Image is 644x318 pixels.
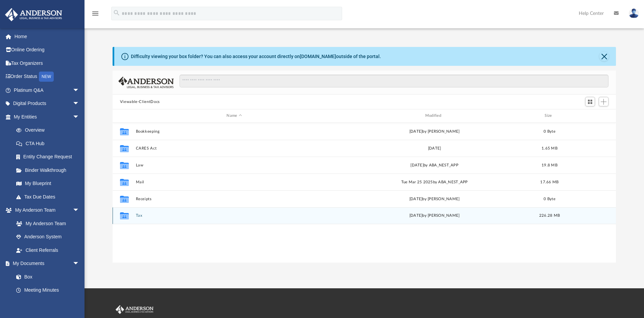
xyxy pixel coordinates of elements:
button: Bookkeeping [136,129,333,134]
div: Tue Mar 25 2025 by ABA_NEST_APP [336,179,533,185]
span: 1.65 MB [542,146,557,150]
div: id [566,113,613,119]
span: 0 Byte [544,129,555,133]
a: Box [9,270,83,284]
img: Anderson Advisors Platinum Portal [114,305,155,314]
input: Search files and folders [180,75,609,87]
a: Binder Walkthrough [9,163,90,177]
a: menu [91,13,99,18]
button: Law [136,163,333,167]
div: [DATE] by [PERSON_NAME] [336,196,533,202]
span: arrow_drop_down [73,204,86,217]
a: CTA Hub [9,137,90,150]
button: Viewable-ClientDocs [120,99,160,105]
i: search [113,9,120,17]
a: Tax Due Dates [9,190,90,204]
a: Online Ordering [5,43,90,57]
span: 19.8 MB [542,163,557,167]
a: Tax Organizers [5,56,90,70]
button: CARES Act [136,146,333,151]
a: Home [5,30,90,43]
span: 17.66 MB [540,180,558,184]
a: My Documentsarrow_drop_down [5,257,86,270]
a: My Entitiesarrow_drop_down [5,110,90,124]
span: 0 Byte [544,197,555,201]
a: Overview [9,124,90,137]
div: [DATE] by [PERSON_NAME] [336,213,533,219]
div: Difficulty viewing your box folder? You can also access your account directly on outside of the p... [131,53,381,60]
a: Order StatusNEW [5,70,90,84]
a: My Anderson Team [9,217,83,230]
button: Mail [136,180,333,184]
div: Size [536,113,563,119]
button: Close [599,52,609,61]
a: Anderson System [9,230,86,244]
a: Platinum Q&Aarrow_drop_down [5,83,90,97]
a: [DOMAIN_NAME] [300,54,336,59]
div: Modified [336,113,533,119]
div: [DATE] [336,145,533,151]
span: arrow_drop_down [73,110,86,124]
button: Receipts [136,197,333,201]
div: NEW [39,72,54,82]
a: My Blueprint [9,177,86,190]
a: Client Referrals [9,243,86,257]
a: Meeting Minutes [9,284,86,297]
a: My Anderson Teamarrow_drop_down [5,204,86,217]
img: User Pic [629,8,639,18]
div: [DATE] by ABA_NEST_APP [336,162,533,168]
button: Add [599,97,609,106]
div: Name [135,113,333,119]
a: Entity Change Request [9,150,90,164]
a: Digital Productsarrow_drop_down [5,97,90,110]
button: Tax [136,213,333,218]
div: grid [113,123,616,263]
div: [DATE] by [PERSON_NAME] [336,128,533,134]
span: arrow_drop_down [73,83,86,97]
span: arrow_drop_down [73,257,86,271]
img: Anderson Advisors Platinum Portal [3,8,64,21]
div: id [116,113,133,119]
span: 226.28 MB [539,214,560,217]
i: menu [91,9,99,18]
span: arrow_drop_down [73,97,86,111]
button: Switch to Grid View [585,97,595,106]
